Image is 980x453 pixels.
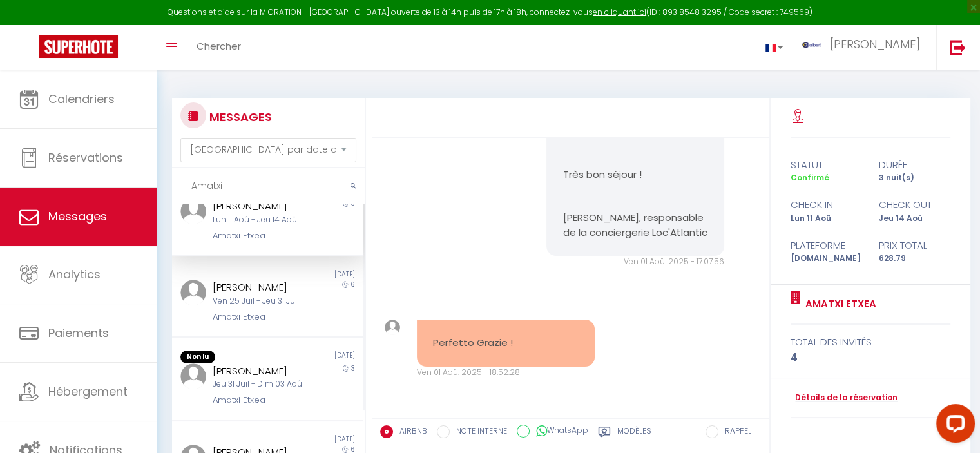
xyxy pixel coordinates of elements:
[180,363,206,389] img: ...
[393,425,427,439] label: AIRBNB
[801,296,876,312] a: Amatxi Etxea
[870,253,959,265] div: 628.79
[782,253,870,265] div: [DOMAIN_NAME]
[791,392,898,404] a: Détails de la réservation
[180,280,206,305] img: ...
[791,350,950,365] div: 4
[267,269,363,280] div: [DATE]
[870,172,959,184] div: 3 nuit(s)
[48,91,115,107] span: Calendriers
[172,168,365,204] input: Rechercher un mot clé
[351,280,355,289] span: 6
[793,25,936,70] a: ... [PERSON_NAME]
[213,295,307,307] div: Ven 25 Juil - Jeu 31 Juil
[617,425,651,441] label: Modèles
[39,35,118,58] img: Super Booking
[782,238,870,253] div: Plateforme
[351,363,355,373] span: 3
[782,157,870,173] div: statut
[206,102,272,131] h3: MESSAGES
[433,336,579,351] pre: Perfetto Grazie !
[926,399,980,453] iframe: LiveChat chat widget
[197,39,241,53] span: Chercher
[213,229,307,242] div: Amatxi Etxea
[48,383,128,400] span: Hébergement
[791,334,950,350] div: total des invités
[950,39,966,55] img: logout
[213,214,307,226] div: Lun 11 Aoû - Jeu 14 Aoû
[870,197,959,213] div: check out
[417,367,595,379] div: Ven 01 Aoû. 2025 - 18:52:28
[830,36,920,52] span: [PERSON_NAME]
[870,157,959,173] div: durée
[213,280,307,295] div: [PERSON_NAME]
[213,311,307,323] div: Amatxi Etxea
[782,197,870,213] div: check in
[530,425,588,439] label: WhatsApp
[593,6,646,17] a: en cliquant ici
[870,238,959,253] div: Prix total
[180,351,215,363] span: Non lu
[48,266,101,282] span: Analytics
[267,351,363,363] div: [DATE]
[48,208,107,224] span: Messages
[546,256,724,268] div: Ven 01 Aoû. 2025 - 17:07:56
[802,42,821,48] img: ...
[213,198,307,214] div: [PERSON_NAME]
[450,425,507,439] label: NOTE INTERNE
[267,434,363,445] div: [DATE]
[385,320,400,335] img: ...
[870,213,959,225] div: Jeu 14 Aoû
[48,325,109,341] span: Paiements
[782,213,870,225] div: Lun 11 Aoû
[791,172,829,183] span: Confirmé
[213,363,307,379] div: [PERSON_NAME]
[187,25,251,70] a: Chercher
[718,425,751,439] label: RAPPEL
[48,149,123,166] span: Réservations
[213,394,307,407] div: Amatxi Etxea
[213,378,307,390] div: Jeu 31 Juil - Dim 03 Aoû
[180,198,206,224] img: ...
